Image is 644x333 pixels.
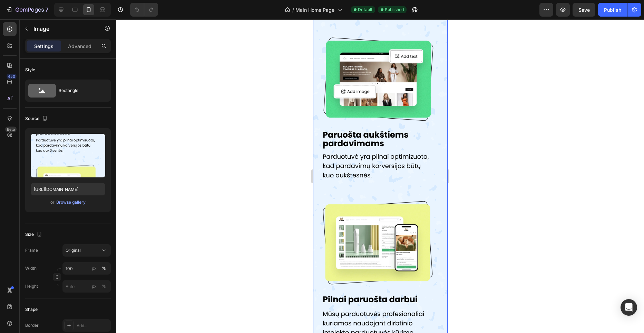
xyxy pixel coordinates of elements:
div: Shape [25,306,38,313]
button: px [100,264,108,272]
input: px% [62,280,111,293]
div: Beta [5,127,17,132]
button: 7 [3,3,51,17]
div: Rectangle [59,83,101,99]
p: 7 [45,6,48,14]
div: Size [25,230,43,239]
div: Publish [604,6,621,13]
button: % [90,264,98,272]
button: Original [62,244,111,257]
label: Frame [25,247,38,253]
div: Source [25,114,49,123]
label: Height [25,283,38,289]
input: px% [62,262,111,275]
button: Save [573,3,595,17]
input: https://example.com/image.jpg [31,183,105,195]
label: Width [25,265,37,271]
p: Advanced [68,43,91,50]
span: Save [578,7,590,13]
span: Default [358,7,372,13]
div: Border [25,322,39,329]
span: Published [385,7,404,13]
p: Image [33,25,92,33]
span: / [292,6,294,13]
div: px [92,265,97,271]
div: Add... [77,323,109,329]
button: Publish [598,3,627,17]
div: Open Intercom Messenger [621,299,637,316]
iframe: Design area [313,19,448,333]
p: Settings [34,43,53,50]
div: % [102,265,106,271]
div: % [102,283,106,289]
div: 450 [7,74,17,79]
span: or [50,198,55,206]
div: Browse gallery [56,199,86,205]
div: Undo/Redo [130,3,158,17]
button: % [90,282,98,290]
div: Style [25,67,35,73]
span: Original [66,247,81,253]
span: Main Home Page [295,6,334,13]
div: px [92,283,97,289]
button: px [100,282,108,290]
button: Browse gallery [56,199,86,206]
